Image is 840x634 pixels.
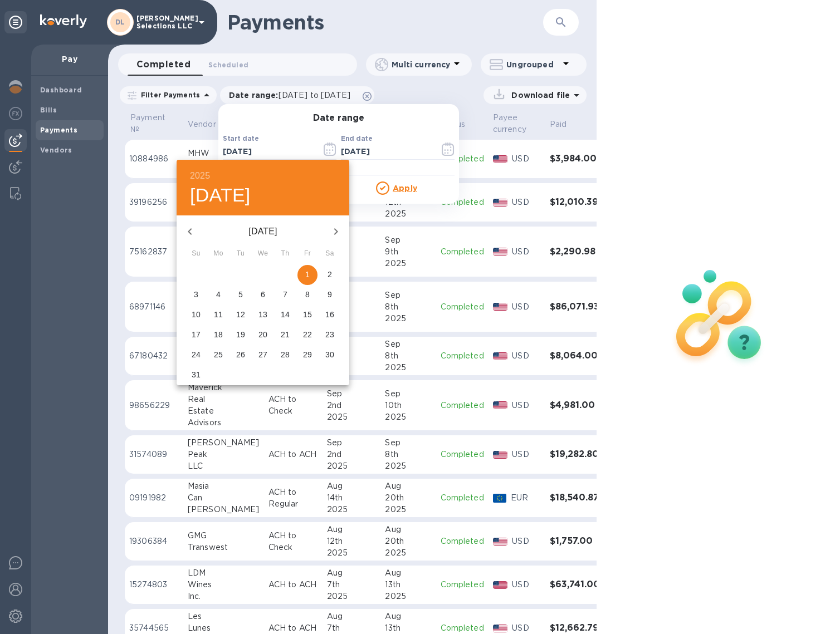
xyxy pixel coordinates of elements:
[297,248,318,259] span: Fr
[186,365,206,385] button: 31
[214,329,223,340] p: 18
[258,329,267,340] p: 20
[236,349,245,360] p: 26
[320,265,340,285] button: 2
[297,305,318,325] button: 15
[258,349,267,360] p: 27
[275,248,295,259] span: Th
[328,269,332,280] p: 2
[281,309,290,320] p: 14
[190,184,251,207] button: [DATE]
[216,289,221,300] p: 4
[214,349,223,360] p: 25
[253,285,273,305] button: 6
[297,325,318,345] button: 22
[297,345,318,365] button: 29
[208,285,228,305] button: 4
[275,325,295,345] button: 21
[192,349,201,360] p: 24
[231,325,251,345] button: 19
[186,325,206,345] button: 17
[303,329,312,340] p: 22
[236,329,245,340] p: 19
[325,349,334,360] p: 30
[208,345,228,365] button: 25
[208,325,228,345] button: 18
[186,305,206,325] button: 10
[275,285,295,305] button: 7
[190,168,210,184] button: 2025
[208,305,228,325] button: 11
[320,325,340,345] button: 23
[303,309,312,320] p: 15
[275,345,295,365] button: 28
[253,305,273,325] button: 13
[261,289,265,300] p: 6
[192,329,201,340] p: 17
[203,225,323,238] p: [DATE]
[297,265,318,285] button: 1
[258,309,267,320] p: 13
[253,345,273,365] button: 27
[328,289,332,300] p: 9
[297,285,318,305] button: 8
[238,289,243,300] p: 5
[253,248,273,259] span: We
[231,248,251,259] span: Tu
[325,329,334,340] p: 23
[320,345,340,365] button: 30
[303,349,312,360] p: 29
[186,285,206,305] button: 3
[320,248,340,259] span: Sa
[320,305,340,325] button: 16
[320,285,340,305] button: 9
[186,345,206,365] button: 24
[231,285,251,305] button: 5
[281,349,290,360] p: 28
[192,309,201,320] p: 10
[214,309,223,320] p: 11
[275,305,295,325] button: 14
[194,289,198,300] p: 3
[186,248,206,259] span: Su
[325,309,334,320] p: 16
[236,309,245,320] p: 12
[231,305,251,325] button: 12
[208,248,228,259] span: Mo
[305,289,310,300] p: 8
[192,369,201,380] p: 31
[283,289,287,300] p: 7
[231,345,251,365] button: 26
[281,329,290,340] p: 21
[253,325,273,345] button: 20
[305,269,310,280] p: 1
